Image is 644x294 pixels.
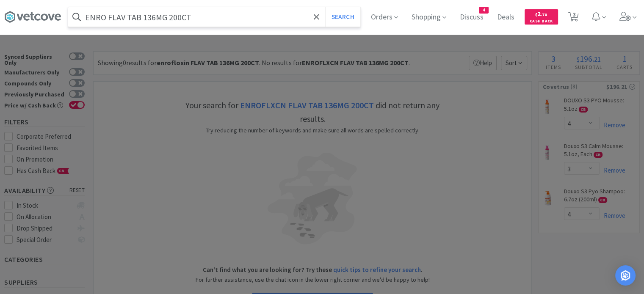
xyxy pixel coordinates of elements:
[494,14,518,21] a: Deals
[565,14,582,22] a: 3
[325,7,360,27] button: Search
[530,19,553,25] span: Cash Back
[479,7,488,13] span: 4
[535,10,547,18] span: 2
[68,7,360,27] input: Search by item, sku, manufacturer, ingredient, size...
[456,14,487,21] a: Discuss4
[525,5,558,28] a: $2.70Cash Back
[535,12,537,17] span: $
[541,12,547,17] span: . 70
[615,265,636,286] div: Open Intercom Messenger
